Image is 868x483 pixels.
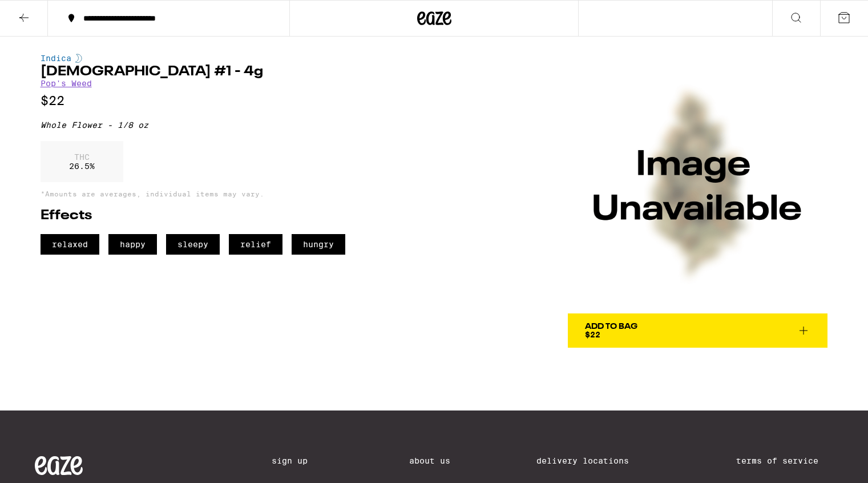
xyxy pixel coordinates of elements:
a: Sign Up [272,456,323,465]
div: Add To Bag [585,323,637,331]
button: Add To Bag$22 [568,313,827,348]
a: Pop's Weed [41,79,92,88]
span: relaxed [41,234,99,255]
div: 26.5 % [41,141,123,182]
a: About Us [409,456,450,465]
span: relief [229,234,282,255]
div: Indica [41,54,395,63]
img: Pop's Weed - Afghani #1 - 4g [568,54,827,313]
span: happy [108,234,157,255]
span: sleepy [166,234,220,255]
span: $22 [585,330,600,339]
a: Delivery Locations [536,456,649,465]
div: Whole Flower - 1/8 oz [41,120,395,130]
p: $22 [41,94,395,108]
p: THC [69,152,95,162]
a: Terms of Service [736,456,834,465]
span: hungry [292,234,345,255]
h1: [DEMOGRAPHIC_DATA] #1 - 4g [41,65,395,79]
img: indicaColor.svg [75,54,82,63]
h2: Effects [41,209,395,223]
p: *Amounts are averages, individual items may vary. [41,190,395,198]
